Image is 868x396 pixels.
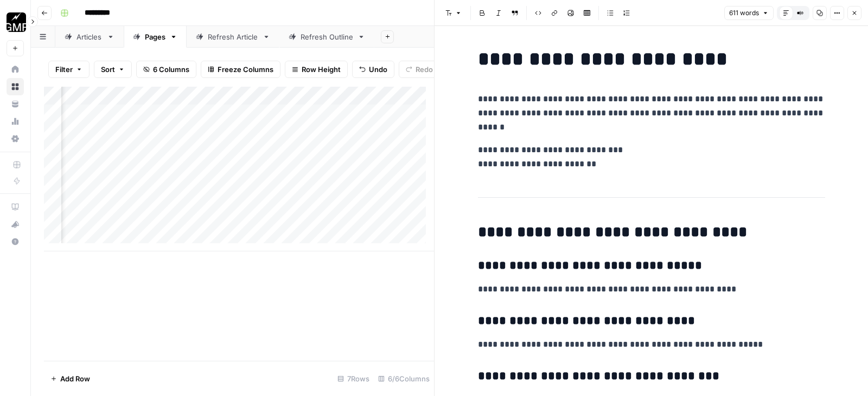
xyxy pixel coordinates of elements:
img: Growth Marketing Pro Logo [7,12,26,32]
div: Articles [76,31,103,42]
a: Refresh Article [187,26,279,48]
button: Redo [399,61,440,78]
a: Usage [7,113,24,130]
div: 7 Rows [333,370,374,387]
span: Redo [416,64,433,75]
a: Articles [55,26,124,48]
button: What's new? [7,216,24,233]
div: 6/6 Columns [374,370,434,387]
button: Add Row [44,370,97,387]
button: Sort [94,61,132,78]
span: Add Row [60,373,90,384]
button: 6 Columns [136,61,196,78]
button: Freeze Columns [201,61,280,78]
a: Pages [124,26,187,48]
span: 6 Columns [153,64,189,75]
button: Help + Support [7,233,24,250]
a: AirOps Academy [7,198,24,216]
button: 611 words [724,6,774,20]
span: Undo [369,64,387,75]
button: Workspace: Growth Marketing Pro [7,9,24,36]
button: Filter [48,61,90,78]
button: Undo [352,61,394,78]
a: Settings [7,130,24,147]
div: Pages [145,31,165,42]
div: What's new? [7,216,23,232]
span: Freeze Columns [218,64,273,75]
span: Row Height [302,64,341,75]
a: Your Data [7,95,24,113]
a: Browse [7,78,24,95]
button: Row Height [285,61,348,78]
span: Filter [55,64,73,75]
span: Sort [101,64,115,75]
a: Home [7,61,24,78]
div: Refresh Outline [301,31,353,42]
div: Refresh Article [208,31,258,42]
span: 611 words [729,8,759,18]
a: Refresh Outline [279,26,374,48]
